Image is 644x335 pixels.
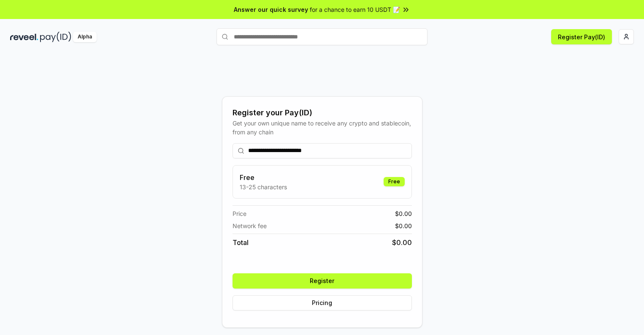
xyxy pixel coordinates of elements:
[233,107,412,119] div: Register your Pay(ID)
[234,5,308,14] span: Answer our quick survey
[310,5,400,14] span: for a chance to earn 10 USDT 📝
[233,295,412,310] button: Pricing
[233,237,249,248] span: Total
[392,237,412,248] span: $ 0.00
[233,221,267,230] span: Network fee
[551,29,612,44] button: Register Pay(ID)
[395,209,412,218] span: $ 0.00
[240,172,287,182] h3: Free
[233,209,246,218] span: Price
[10,32,38,42] img: reveel_dark
[233,273,412,289] button: Register
[395,221,412,230] span: $ 0.00
[384,177,405,186] div: Free
[40,32,71,42] img: pay_id
[73,32,97,42] div: Alpha
[233,119,412,136] div: Get your own unique name to receive any crypto and stablecoin, from any chain
[240,182,287,191] p: 13-25 characters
